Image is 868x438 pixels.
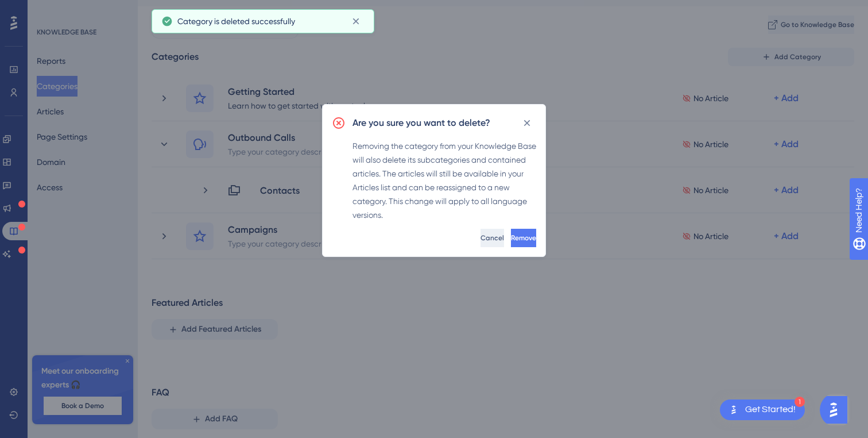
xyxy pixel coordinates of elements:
[480,233,504,243] span: Cancel
[820,393,854,427] iframe: UserGuiding AI Assistant Launcher
[720,399,805,420] div: Open Get Started! checklist, remaining modules: 1
[352,116,490,130] h2: Are you sure you want to delete?
[352,139,536,222] div: Removing the category from your Knowledge Base will also delete its subcategories and contained a...
[795,397,805,407] div: 1
[177,14,295,28] span: Category is deleted successfully
[745,404,796,416] div: Get Started!
[727,403,741,417] img: launcher-image-alternative-text
[511,233,536,243] span: Remove
[27,3,72,17] span: Need Help?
